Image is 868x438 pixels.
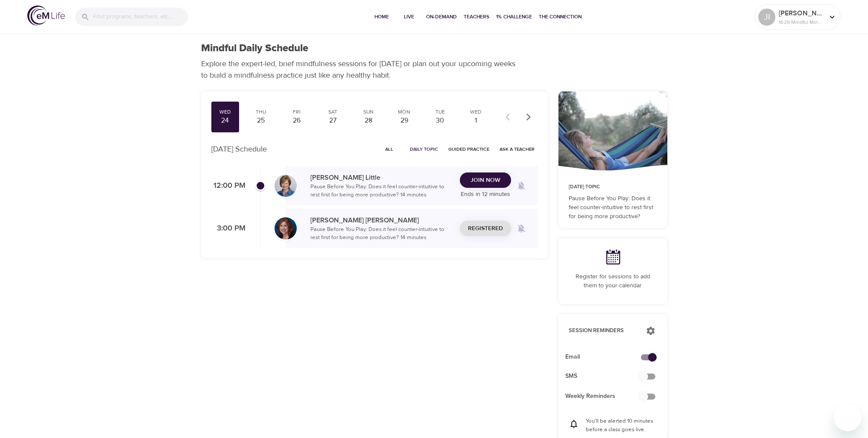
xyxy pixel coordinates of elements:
[275,175,297,197] img: Kerry_Little_Headshot_min.jpg
[511,175,532,196] span: Remind me when a class goes live every Wednesday at 12:00 PM
[500,145,535,153] span: Ask a Teacher
[201,58,521,81] p: Explore the expert-led, brief mindfulness sessions for [DATE] or plan out your upcoming weeks to ...
[27,6,65,26] img: logo
[430,116,451,126] div: 30
[565,392,647,401] span: Weekly Reminders
[569,194,657,221] p: Pause Before You Play: Does it feel counter-intuitive to rest first for being more productive?
[758,9,775,26] div: JI
[445,143,493,156] button: Guided Practice
[211,143,267,155] p: [DATE] Schedule
[93,8,188,26] input: Find programs, teachers, etc...
[426,12,457,21] span: On-Demand
[565,353,647,362] span: Email
[394,116,415,126] div: 29
[569,327,637,335] p: Session Reminders
[460,172,511,188] button: Join Now
[406,143,441,156] button: Daily Topic
[496,12,532,21] span: 1% Challenge
[310,183,453,199] p: Pause Before You Play: Does it feel counter-intuitive to rest first for being more productive? · ...
[460,221,511,237] button: Registered
[464,12,489,21] span: Teachers
[779,8,824,18] p: [PERSON_NAME]
[215,108,236,116] div: Wed
[460,190,511,199] p: Ends in 12 minutes
[468,223,503,234] span: Registered
[569,183,657,191] p: [DATE] Topic
[448,145,489,153] span: Guided Practice
[399,12,419,21] span: Live
[201,42,308,55] h1: Mindful Daily Schedule
[379,145,400,153] span: All
[394,108,415,116] div: Mon
[511,218,532,239] span: Remind me when a class goes live every Wednesday at 3:00 PM
[586,417,657,434] p: You'll be alerted 10 minutes before a class goes live.
[250,108,272,116] div: Thu
[371,12,392,21] span: Home
[275,217,297,239] img: Elaine_Smookler-min.jpg
[322,116,343,126] div: 27
[834,404,861,431] iframe: Button to launch messaging window
[250,116,272,126] div: 25
[211,223,245,234] p: 3:00 PM
[286,116,307,126] div: 26
[539,12,582,21] span: The Connection
[496,143,538,156] button: Ask a Teacher
[376,143,403,156] button: All
[215,116,236,126] div: 24
[465,108,487,116] div: Wed
[310,225,453,242] p: Pause Before You Play: Does it feel counter-intuitive to rest first for being more productive? · ...
[358,108,379,116] div: Sun
[779,18,824,26] p: 1629 Mindful Minutes
[310,215,453,225] p: [PERSON_NAME] [PERSON_NAME]
[211,180,245,192] p: 12:00 PM
[286,108,307,116] div: Fri
[569,272,657,290] p: Register for sessions to add them to your calendar
[310,172,453,183] p: [PERSON_NAME] Little
[465,116,487,126] div: 1
[430,108,451,116] div: Tue
[471,175,500,186] span: Join Now
[358,116,379,126] div: 28
[565,372,647,381] span: SMS
[410,145,438,153] span: Daily Topic
[322,108,343,116] div: Sat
